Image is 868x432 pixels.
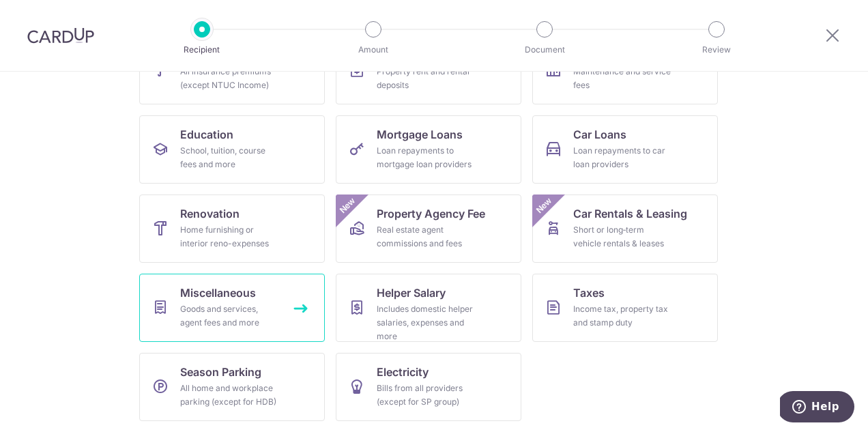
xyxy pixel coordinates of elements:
div: School, tuition, course fees and more [180,144,278,171]
span: Electricity [377,364,429,380]
a: TaxesIncome tax, property tax and stamp duty [532,274,718,342]
span: Car Loans [573,126,626,143]
p: Document [494,43,595,57]
a: EducationSchool, tuition, course fees and more [139,115,325,184]
div: Real estate agent commissions and fees [377,223,475,250]
div: All home and workplace parking (except for HDB) [180,381,278,409]
span: Mortgage Loans [377,126,463,143]
span: Education [180,126,233,143]
iframe: Opens a widget where you can find more information [780,391,854,425]
div: Loan repayments to car loan providers [573,144,671,171]
a: ElectricityBills from all providers (except for SP group) [336,353,521,421]
a: Property Agency FeeReal estate agent commissions and feesNew [336,195,521,263]
a: Mortgage LoansLoan repayments to mortgage loan providers [336,115,521,184]
a: RenovationHome furnishing or interior reno-expenses [139,195,325,263]
div: Income tax, property tax and stamp duty [573,302,671,330]
p: Amount [323,43,424,57]
a: Car LoansLoan repayments to car loan providers [532,115,718,184]
span: Taxes [573,285,605,301]
p: Recipient [151,43,252,57]
div: Goods and services, agent fees and more [180,302,278,330]
img: CardUp [27,27,94,44]
div: Property rent and rental deposits [377,65,475,92]
div: All insurance premiums (except NTUC Income) [180,65,278,92]
span: Miscellaneous [180,285,256,301]
div: Maintenance and service fees [573,65,671,92]
span: Car Rentals & Leasing [573,205,687,222]
div: Includes domestic helper salaries, expenses and more [377,302,475,343]
span: New [336,195,359,217]
span: Renovation [180,205,240,222]
span: Season Parking [180,364,261,380]
div: Bills from all providers (except for SP group) [377,381,475,409]
span: Helper Salary [377,285,446,301]
div: Short or long‑term vehicle rentals & leases [573,223,671,250]
a: Season ParkingAll home and workplace parking (except for HDB) [139,353,325,421]
span: New [533,195,555,217]
div: Loan repayments to mortgage loan providers [377,144,475,171]
p: Review [666,43,767,57]
a: MiscellaneousGoods and services, agent fees and more [139,274,325,342]
a: Helper SalaryIncludes domestic helper salaries, expenses and more [336,274,521,342]
a: Car Rentals & LeasingShort or long‑term vehicle rentals & leasesNew [532,195,718,263]
div: Home furnishing or interior reno-expenses [180,223,278,250]
span: Property Agency Fee [377,205,485,222]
